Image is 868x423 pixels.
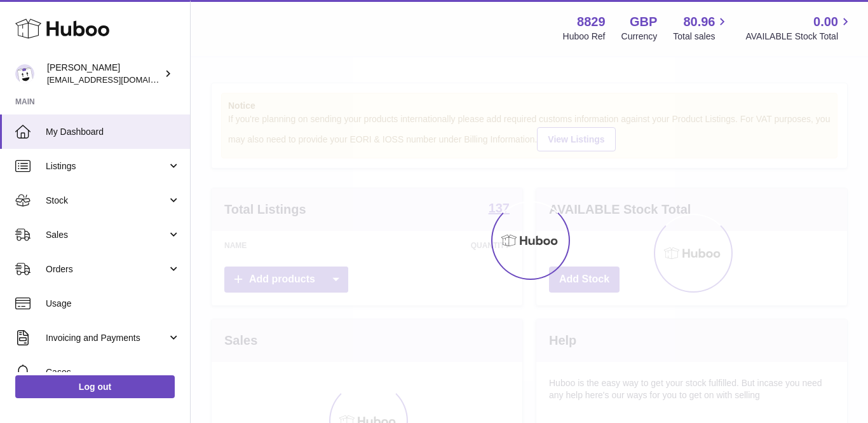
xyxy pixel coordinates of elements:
a: Log out [15,375,175,398]
div: Huboo Ref [563,31,606,43]
strong: 8829 [577,13,606,31]
span: My Dashboard [46,126,180,138]
a: 80.96 Total sales [673,13,729,43]
span: Stock [46,195,167,207]
span: Total sales [673,31,729,43]
span: [EMAIL_ADDRESS][DOMAIN_NAME] [47,74,187,85]
span: Sales [46,229,167,241]
div: Currency [621,31,658,43]
span: Listings [46,160,167,172]
span: Cases [46,366,180,378]
img: commandes@kpmatech.com [15,64,34,83]
span: 80.96 [683,13,715,31]
span: Orders [46,263,167,275]
span: Invoicing and Payments [46,332,167,344]
span: AVAILABLE Stock Total [745,31,853,43]
strong: GBP [630,13,657,31]
div: [PERSON_NAME] [47,62,161,86]
span: 0.00 [813,13,838,31]
a: 0.00 AVAILABLE Stock Total [745,13,853,43]
span: Usage [46,298,180,310]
